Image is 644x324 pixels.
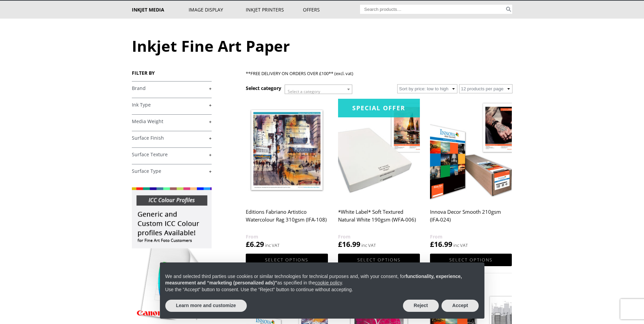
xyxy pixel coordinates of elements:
p: Use the “Accept” button to consent. Use the “Reject” button to continue without accepting. [165,286,479,293]
select: Shop order [397,84,457,93]
a: + [132,152,212,158]
a: Select options for “Editions Fabriano Artistico Watercolour Rag 310gsm (IFA-108)” [246,254,328,266]
span: £ [246,239,250,249]
button: Learn more and customize [165,300,247,312]
h2: *White Label* Soft Textured Natural White 190gsm (WFA-006) [338,206,420,233]
a: Select options for “Innova Decor Smooth 210gsm (IFA-024)” [430,254,512,266]
button: Reject [403,300,439,312]
a: + [132,135,212,141]
h4: Surface Finish [132,131,212,144]
a: cookie policy [315,280,342,285]
h4: Ink Type [132,98,212,111]
a: Editions Fabriano Artistico Watercolour Rag 310gsm (IFA-108) £6.29 [246,99,328,249]
bdi: 6.29 [246,239,264,249]
h4: Brand [132,81,212,95]
h4: Surface Type [132,164,212,178]
img: promo [132,187,212,320]
bdi: 16.99 [338,239,360,249]
img: Innova Decor Smooth 210gsm (IFA-024) [430,99,512,201]
img: Editions Fabriano Artistico Watercolour Rag 310gsm (IFA-108) [246,99,328,201]
img: *White Label* Soft Textured Natural White 190gsm (WFA-006) [338,99,420,201]
button: Accept [442,300,479,312]
h4: Media Weight [132,114,212,128]
h4: Surface Texture [132,147,212,161]
p: We and selected third parties use cookies or similar technologies for technical purposes and, wit... [165,273,479,286]
a: Inkjet Media [132,1,189,19]
h2: Editions Fabriano Artistico Watercolour Rag 310gsm (IFA-108) [246,206,328,233]
a: + [132,102,212,108]
bdi: 16.99 [430,239,452,249]
a: + [132,85,212,92]
input: Search products… [360,5,505,14]
div: Special Offer [338,99,420,117]
strong: functionality, experience, measurement and “marketing (personalized ads)” [165,274,462,286]
a: Offers [303,1,360,19]
span: Select a category [288,89,320,94]
h3: FILTER BY [132,70,212,76]
a: Select options for “*White Label* Soft Textured Natural White 190gsm (WFA-006)” [338,254,420,266]
button: Search [505,5,512,14]
span: £ [430,239,434,249]
a: Innova Decor Smooth 210gsm (IFA-024) £16.99 [430,99,512,249]
div: Notice [154,257,490,324]
span: £ [338,239,342,249]
a: + [132,118,212,125]
h3: Select category [246,85,281,91]
h1: Inkjet Fine Art Paper [132,36,512,56]
a: Image Display [189,1,246,19]
a: Special Offer*White Label* Soft Textured Natural White 190gsm (WFA-006) £16.99 [338,99,420,249]
h2: Innova Decor Smooth 210gsm (IFA-024) [430,206,512,233]
a: Inkjet Printers [246,1,303,19]
p: **FREE DELIVERY ON ORDERS OVER £100** (excl. vat) [246,70,512,77]
a: + [132,168,212,175]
